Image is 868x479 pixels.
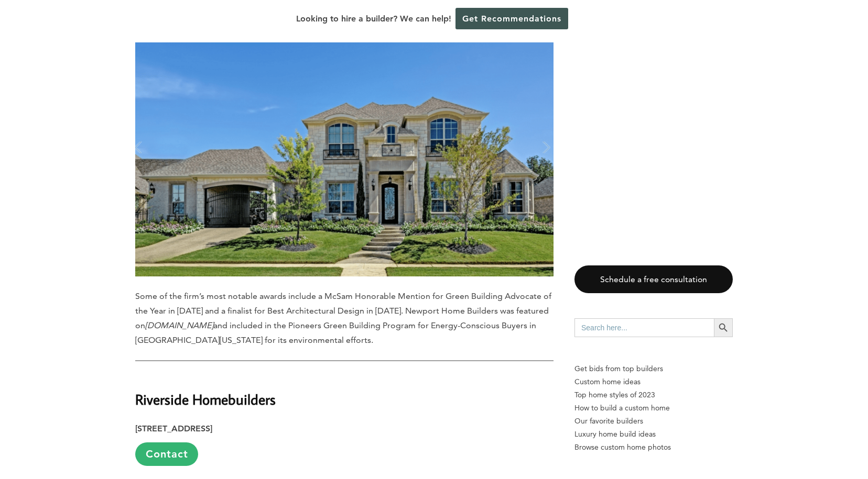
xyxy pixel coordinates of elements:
a: Our favorite builders [574,415,733,428]
p: Some of the firm’s most notable awards include a McSam Honorable Mention for Green Building Advoc... [135,289,554,348]
a: Browse custom home photos [574,441,733,454]
a: Custom home ideas [574,375,733,388]
input: Search here... [574,318,714,337]
a: Luxury home build ideas [574,428,733,441]
iframe: Drift Widget Chat Controller [667,404,855,466]
a: Top home styles of 2023 [574,388,733,402]
strong: Riverside Homebuilders [135,390,276,408]
a: Get Recommendations [455,8,568,29]
svg: Search [718,322,729,333]
em: [DOMAIN_NAME] [145,320,213,330]
img: Newport Home Builders modern home builders fort worth [135,42,554,276]
strong: [STREET_ADDRESS] [135,424,212,433]
p: Get bids from top builders [574,362,733,375]
a: Contact [135,442,198,466]
a: Schedule a free consultation [574,265,733,293]
a: How to build a custom home [574,402,733,415]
